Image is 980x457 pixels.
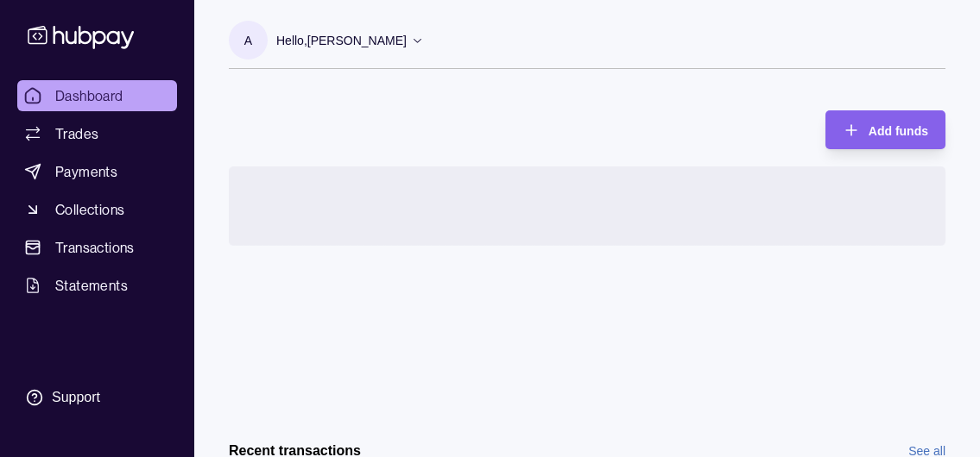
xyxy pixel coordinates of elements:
a: Collections [17,194,177,225]
p: Hello, [PERSON_NAME] [276,31,407,50]
span: Payments [55,161,117,182]
button: Add funds [825,110,945,149]
span: Trades [55,123,98,144]
a: Statements [17,270,177,301]
span: Collections [55,199,124,220]
span: Add funds [869,124,928,138]
a: Transactions [17,232,177,263]
span: Statements [55,275,128,296]
span: Dashboard [55,85,123,106]
a: Support [17,379,177,416]
a: Payments [17,156,177,187]
div: Support [52,388,100,407]
a: Dashboard [17,80,177,111]
p: A [244,31,252,50]
a: Trades [17,118,177,149]
span: Transactions [55,237,135,258]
